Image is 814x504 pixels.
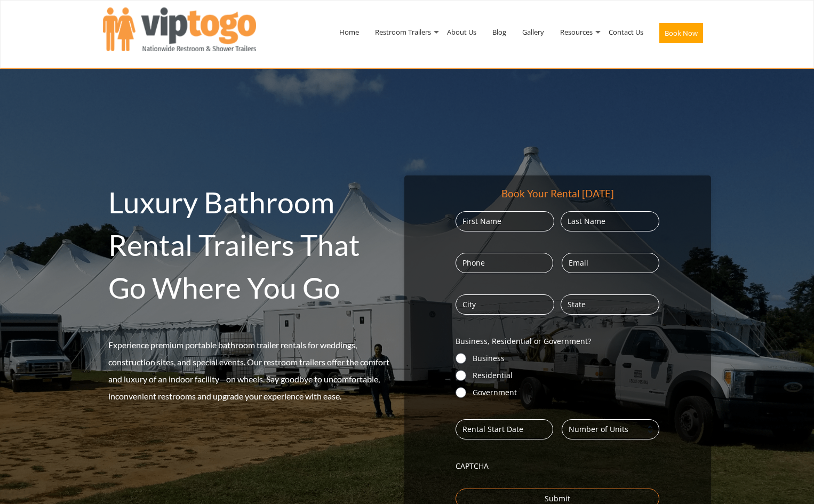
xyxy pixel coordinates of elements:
[103,7,256,51] img: VIPTOGO
[651,4,711,66] a: Book Now
[331,4,367,60] a: Home
[473,370,659,381] label: Residential
[562,253,659,273] input: Email
[456,419,553,439] input: Rental Start Date
[561,211,659,231] input: Last Name
[562,419,659,439] input: Number of Units
[561,294,659,315] input: State
[501,186,614,201] div: Book Your Rental [DATE]
[473,387,659,398] label: Government
[456,211,554,231] input: First Name
[108,181,399,309] h2: Luxury Bathroom Rental Trailers That Go Where You Go
[552,4,601,60] a: Resources
[439,4,484,60] a: About Us
[771,461,814,504] button: Live Chat
[473,353,659,364] label: Business
[456,294,554,315] input: City
[456,336,591,347] legend: Business, Residential or Government?
[484,4,514,60] a: Blog
[367,4,439,60] a: Restroom Trailers
[456,461,659,471] label: CAPTCHA
[456,253,553,273] input: Phone
[659,23,703,43] button: Book Now
[514,4,552,60] a: Gallery
[108,340,389,401] span: Experience premium portable bathroom trailer rentals for weddings, construction sites, and specia...
[601,4,651,60] a: Contact Us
